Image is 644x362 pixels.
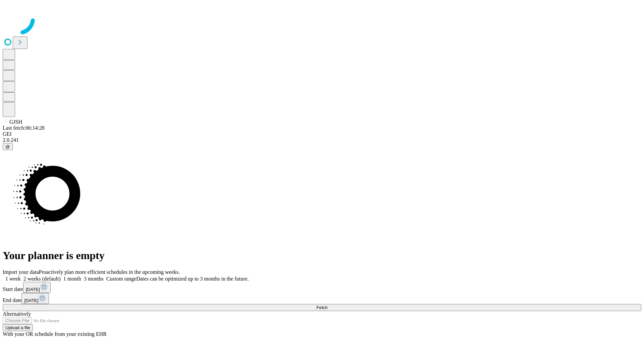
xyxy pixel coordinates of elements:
[3,269,39,275] span: Import your data
[5,144,10,149] span: @
[3,282,641,293] div: Start date
[106,276,136,282] span: Custom range
[24,298,38,303] span: [DATE]
[9,119,22,125] span: GJSH
[26,287,40,292] span: [DATE]
[3,143,13,150] button: @
[3,137,641,143] div: 2.0.241
[21,293,49,304] button: [DATE]
[136,276,249,282] span: Dates can be optimized up to 3 months in the future.
[23,282,51,293] button: [DATE]
[316,305,327,310] span: Fetch
[39,269,180,275] span: Proactively plan more efficient schedules in the upcoming weeks.
[84,276,104,282] span: 3 months
[3,293,641,304] div: End date
[3,331,107,337] span: With your OR schedule from your existing EHR
[3,249,641,262] h1: Your planner is empty
[3,304,641,311] button: Fetch
[3,311,31,317] span: Alternatively
[23,276,61,282] span: 2 weeks (default)
[3,324,33,331] button: Upload a file
[5,276,21,282] span: 1 week
[63,276,81,282] span: 1 month
[3,125,45,131] span: Last fetch: 06:14:28
[3,131,641,137] div: GEI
